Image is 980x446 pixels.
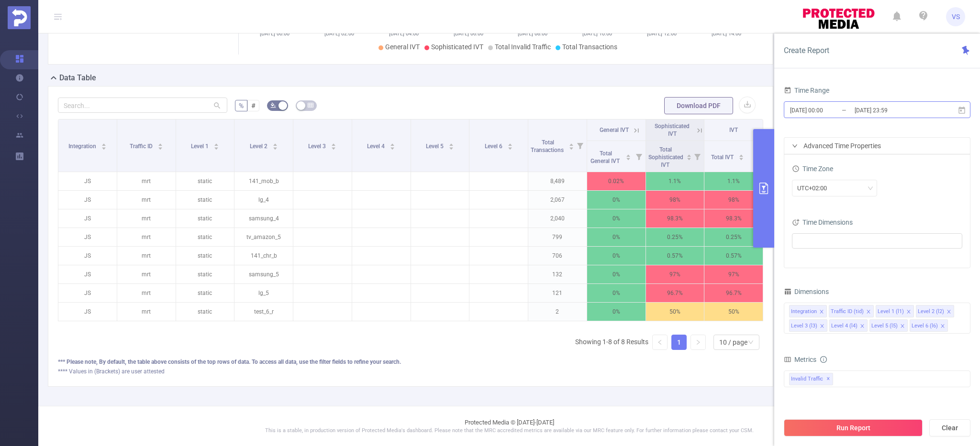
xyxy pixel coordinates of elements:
p: 121 [528,284,587,302]
span: General IVT [600,127,629,133]
p: tv_amazon_5 [234,228,293,246]
tspan: [DATE] 00:00 [260,31,290,37]
p: 0.25% [646,228,704,246]
i: icon: caret-up [157,142,163,145]
a: 1 [672,335,686,349]
i: icon: caret-down [739,156,744,159]
span: Level 5 [426,143,445,150]
i: Filter menu [749,141,763,172]
div: icon: rightAdvanced Time Properties [784,138,970,154]
span: Total Transactions [531,139,565,153]
div: Sort [331,142,336,148]
div: Sort [568,142,574,148]
li: Level 3 (l3) [789,319,827,332]
span: Total Sophisticated IVT [648,146,683,168]
span: General IVT [385,43,420,51]
div: Level 2 (l2) [918,305,944,318]
div: Sort [507,142,513,148]
i: icon: caret-down [157,146,163,149]
div: Sort [686,153,692,159]
p: This is a stable, in production version of Protected Media's dashboard. Please note that the MRC ... [62,427,956,435]
i: icon: caret-up [568,142,574,145]
p: 0.57% [704,247,763,265]
i: icon: close [900,324,905,329]
p: 0% [587,303,646,321]
p: 0% [587,228,646,246]
span: Invalid Traffic [789,373,833,385]
p: mrt [117,228,176,246]
i: icon: close [820,324,824,329]
i: icon: caret-up [687,153,692,156]
span: Sophisticated IVT [655,123,690,137]
tspan: [DATE] 12:00 [647,31,677,37]
span: Level 1 [191,143,210,150]
div: Integration [791,305,817,318]
li: Integration [789,305,827,317]
p: 96.7% [704,284,763,302]
p: test_6_r [234,303,293,321]
i: icon: close [940,324,945,329]
p: JS [58,209,117,228]
span: # [251,102,256,109]
i: Filter menu [632,141,646,172]
p: JS [58,247,117,265]
p: mrt [117,247,176,265]
i: icon: down [868,185,873,192]
span: Level 3 [308,143,327,150]
i: icon: caret-down [625,156,631,159]
i: icon: down [748,339,754,346]
span: ✕ [826,373,830,385]
i: icon: close [947,309,951,315]
p: 1.1% [646,172,704,190]
p: JS [58,172,117,190]
i: icon: close [866,309,871,315]
i: icon: right [695,339,701,345]
span: VS [952,7,960,26]
p: 97% [646,265,704,283]
p: 141_mob_b [234,172,293,190]
p: JS [58,284,117,302]
li: Previous Page [652,335,668,350]
p: static [176,284,234,302]
p: static [176,265,234,283]
p: static [176,209,234,228]
span: Sophisticated IVT [431,43,483,51]
div: Sort [213,142,219,148]
p: 0% [587,191,646,209]
p: static [176,191,234,209]
p: 8,489 [528,172,587,190]
p: 132 [528,265,587,283]
p: JS [58,303,117,321]
span: Total Invalid Traffic [495,43,551,51]
p: 799 [528,228,587,246]
p: lg_4 [234,191,293,209]
p: samsung_5 [234,265,293,283]
i: icon: caret-up [448,142,454,145]
p: 706 [528,247,587,265]
i: icon: caret-down [213,146,219,149]
i: icon: close [819,309,824,315]
span: Time Range [784,87,829,94]
div: Sort [738,153,744,159]
p: 0% [587,209,646,228]
div: Sort [625,153,631,159]
li: Showing 1-8 of 8 Results [575,335,648,350]
li: Level 5 (l5) [869,319,908,332]
i: icon: close [860,324,865,329]
p: 2,067 [528,191,587,209]
i: icon: caret-up [213,142,219,145]
span: Level 6 [485,143,504,150]
div: Sort [272,142,278,148]
p: mrt [117,209,176,228]
p: mrt [117,265,176,283]
img: Protected Media [8,6,31,29]
tspan: [DATE] 02:00 [324,31,354,37]
p: 0% [587,247,646,265]
i: icon: close [906,309,911,315]
i: icon: caret-down [507,146,512,149]
span: Dimensions [784,288,829,295]
p: 0% [587,265,646,283]
li: Level 2 (l2) [916,305,954,317]
p: 96.7% [646,284,704,302]
div: 10 / page [719,335,747,349]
